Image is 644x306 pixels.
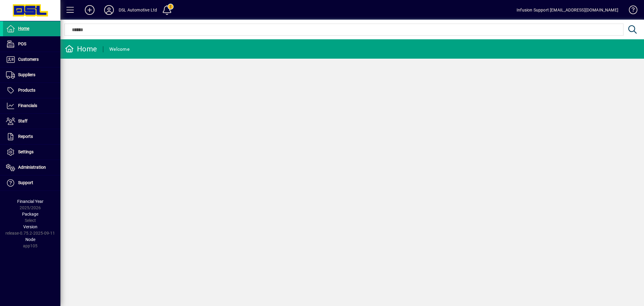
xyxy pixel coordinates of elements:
[18,103,37,108] span: Financials
[3,37,60,52] a: POS
[18,72,35,77] span: Suppliers
[3,98,60,113] a: Financials
[3,160,60,175] a: Administration
[3,145,60,160] a: Settings
[3,175,60,190] a: Support
[18,41,26,46] span: POS
[18,26,29,31] span: Home
[18,180,33,185] span: Support
[18,88,35,93] span: Products
[23,224,37,229] span: Version
[3,83,60,98] a: Products
[3,52,60,67] a: Customers
[18,134,33,139] span: Reports
[3,129,60,144] a: Reports
[517,5,618,15] div: Infusion Support [EMAIL_ADDRESS][DOMAIN_NAME]
[3,67,60,83] a: Suppliers
[99,5,119,15] button: Profile
[119,5,157,15] div: DSL Automotive Ltd
[18,119,27,123] span: Staff
[18,165,46,170] span: Administration
[18,57,39,62] span: Customers
[109,44,130,54] div: Welcome
[17,199,43,204] span: Financial Year
[3,114,60,129] a: Staff
[22,212,38,216] span: Package
[80,5,99,15] button: Add
[624,1,636,21] a: Knowledge Base
[25,237,35,242] span: Node
[65,44,97,54] div: Home
[18,149,34,154] span: Settings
